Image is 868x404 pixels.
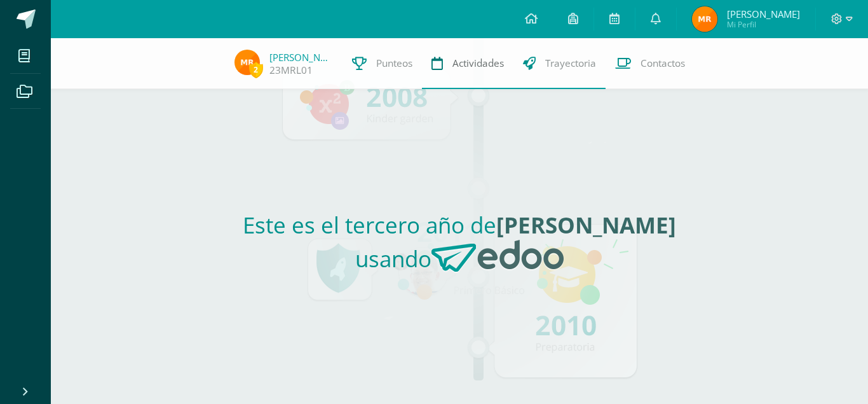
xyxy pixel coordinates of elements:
[172,210,747,283] h2: Este es el tercero año de usando
[641,57,685,70] span: Contactos
[727,8,800,20] span: [PERSON_NAME]
[606,38,695,89] a: Contactos
[431,240,564,273] img: Edoo
[269,51,333,64] a: [PERSON_NAME]
[376,57,412,70] span: Punteos
[234,50,260,75] img: e250c93a6fbbca784c1aa0ddd48c3c59.png
[342,38,422,89] a: Punteos
[513,38,606,89] a: Trayectoria
[545,57,596,70] span: Trayectoria
[269,64,313,77] a: 23MRL01
[496,210,676,240] strong: [PERSON_NAME]
[452,57,504,70] span: Actividades
[727,19,800,30] span: Mi Perfil
[422,38,513,89] a: Actividades
[692,6,717,32] img: e250c93a6fbbca784c1aa0ddd48c3c59.png
[249,62,263,78] span: 2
